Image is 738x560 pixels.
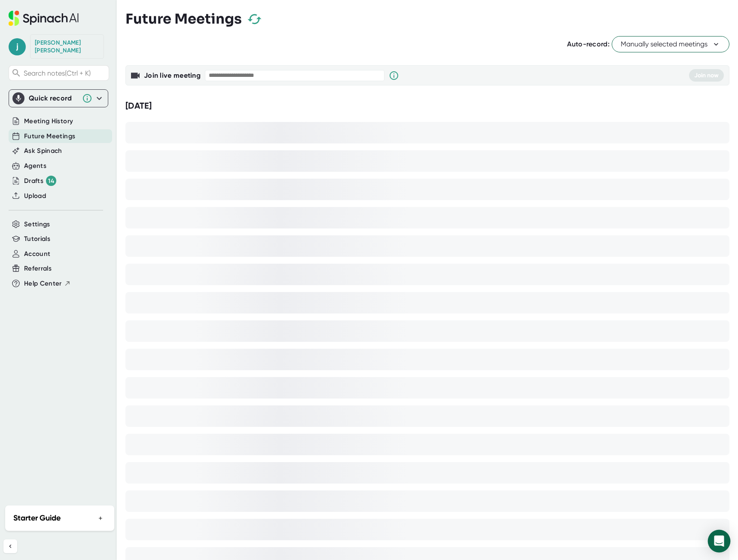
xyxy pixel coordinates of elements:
[694,72,719,79] span: Join now
[13,512,61,524] h2: Starter Guide
[24,249,50,259] button: Account
[612,36,729,52] button: Manually selected meetings
[144,71,201,79] b: Join live meeting
[29,94,78,103] div: Quick record
[95,512,106,524] button: +
[24,219,50,229] button: Settings
[24,234,50,244] button: Tutorials
[12,90,104,107] div: Quick record
[567,40,610,48] span: Auto-record:
[708,530,731,553] div: Open Intercom Messenger
[24,161,46,171] button: Agents
[24,176,56,186] button: Drafts 14
[24,146,62,156] button: Ask Spinach
[24,264,52,274] button: Referrals
[125,100,729,111] div: [DATE]
[24,191,46,201] button: Upload
[24,176,56,186] div: Drafts
[24,279,62,289] span: Help Center
[689,69,724,82] button: Join now
[24,69,107,77] span: Search notes (Ctrl + K)
[24,131,75,141] button: Future Meetings
[46,176,56,186] div: 14
[9,38,26,55] span: j
[125,11,242,27] h3: Future Meetings
[35,39,99,54] div: Jenniffer Garcia
[24,116,73,126] button: Meeting History
[24,279,71,289] button: Help Center
[621,39,720,49] span: Manually selected meetings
